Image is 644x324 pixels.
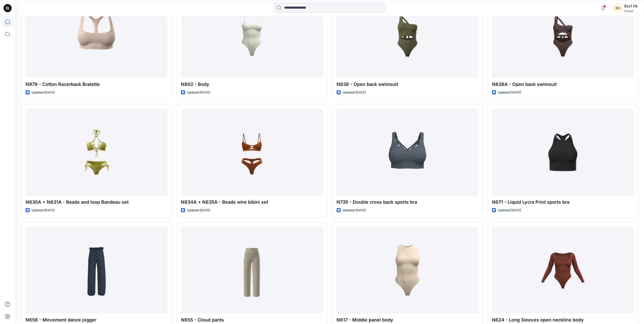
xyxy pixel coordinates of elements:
a: N830A + N831A - Beads and loop Bandeau set [26,109,167,196]
p: N834A + N835A - Beads wire bikini set [181,199,323,206]
p: N617 - Middle panel body [337,316,478,323]
p: N656 - Movement dance jogger [26,316,167,323]
a: N735 - Double cross back sports bra [337,109,478,196]
div: BH [613,4,622,13]
p: N624 - Long Sleeves open neckline body [492,316,634,323]
p: N671 - Liquid Lycra Print sports bra [492,199,634,206]
p: Updated [DATE] [498,208,521,213]
p: Updated [DATE] [187,208,210,213]
p: N838A - Open back swimsuit [492,81,634,88]
p: N979 - Cotton Racerback Bralette [26,81,167,88]
p: Updated [DATE] [343,208,366,213]
a: N655 - Cloud pants [181,227,323,314]
p: Updated [DATE] [32,90,55,95]
p: Updated [DATE] [498,90,521,95]
p: Updated [DATE] [343,90,366,95]
p: N830A + N831A - Beads and loop Bandeau set [26,199,167,206]
p: Updated [DATE] [32,208,55,213]
p: N838 - Open back swimsuit [337,81,478,88]
a: N624 - Long Sleeves open neckline body [492,227,634,314]
p: Updated [DATE] [187,90,210,95]
div: Bsz1 Hk [624,3,638,9]
a: N834A + N835A - Beads wire bikini set [181,109,323,196]
p: N655 - Cloud pants [181,316,323,323]
a: N656 - Movement dance jogger [26,227,167,314]
p: N735 - Double cross back sports bra [337,199,478,206]
div: Clover [624,9,638,13]
a: N617 - Middle panel body [337,227,478,314]
p: N802 - Body [181,81,323,88]
a: N671 - Liquid Lycra Print sports bra [492,109,634,196]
